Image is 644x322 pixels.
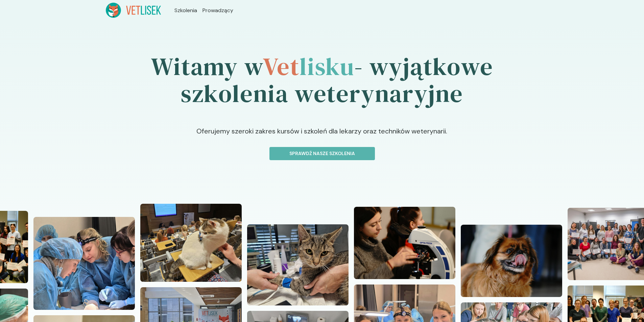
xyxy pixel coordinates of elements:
[275,150,369,157] p: Sprawdź nasze szkolenia
[300,50,354,83] span: lisku
[106,34,539,126] h1: Witamy w - wyjątkowe szkolenia weterynaryjne
[269,147,375,160] button: Sprawdź nasze szkolenia
[33,217,135,310] img: Z2WOzZbqstJ98vaN_20241110_112957.jpg
[247,224,349,305] img: Z2WOuJbqstJ98vaF_20221127_125425.jpg
[461,225,562,297] img: Z2WOn5bqstJ98vZ7_DSC06617.JPG
[354,207,455,279] img: Z2WOrpbqstJ98vaB_DSC04907.JPG
[174,6,197,15] a: Szkolenia
[202,6,233,15] a: Prowadzący
[263,50,300,83] span: Vet
[140,204,242,282] img: Z2WOx5bqstJ98vaI_20240512_101618.jpg
[108,126,537,147] p: Oferujemy szeroki zakres kursów i szkoleń dla lekarzy oraz techników weterynarii.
